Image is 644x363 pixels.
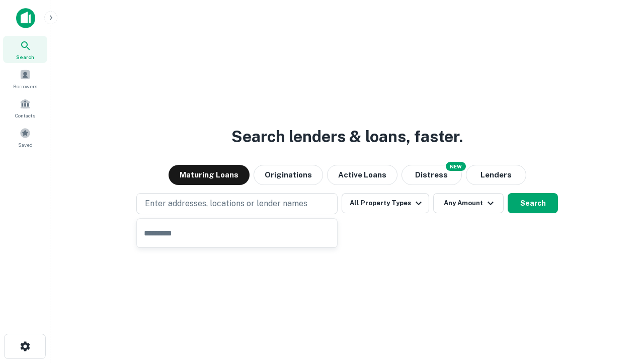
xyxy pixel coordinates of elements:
button: Active Loans [327,165,397,185]
iframe: Chat Widget [594,282,644,331]
button: Maturing Loans [169,165,250,185]
a: Contacts [3,94,47,122]
img: capitalize-icon.png [16,8,35,28]
button: Search [508,193,558,213]
button: Enter addresses, locations or lender names [136,193,338,214]
span: Search [16,53,34,61]
button: All Property Types [342,193,429,213]
button: Lenders [466,165,526,185]
span: Saved [18,141,33,149]
a: Saved [3,124,47,151]
button: Any Amount [433,193,504,213]
p: Enter addresses, locations or lender names [145,198,307,210]
button: Originations [254,165,323,185]
button: Search distressed loans with lien and other non-mortgage details. [401,165,462,185]
h3: Search lenders & loans, faster. [231,125,463,149]
span: Contacts [15,111,35,119]
span: Borrowers [13,82,37,90]
div: NEW [446,162,466,171]
a: Borrowers [3,65,47,92]
a: Search [3,36,47,63]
